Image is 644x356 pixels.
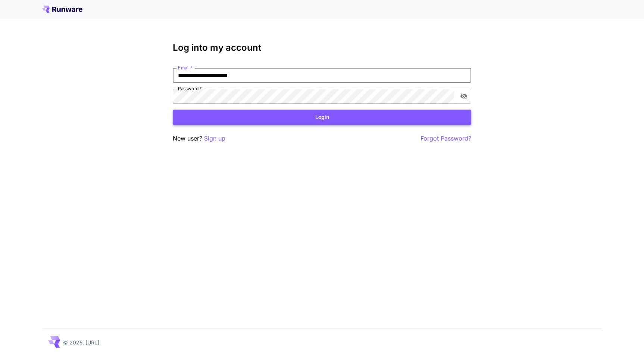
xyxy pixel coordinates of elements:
p: © 2025, [URL] [63,338,99,346]
button: Login [173,110,471,125]
p: New user? [173,134,225,143]
button: toggle password visibility [457,89,471,103]
button: Sign up [204,134,225,143]
label: Password [178,85,202,92]
label: Email [178,64,193,71]
button: Forgot Password? [421,134,471,143]
h3: Log into my account [173,42,471,53]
